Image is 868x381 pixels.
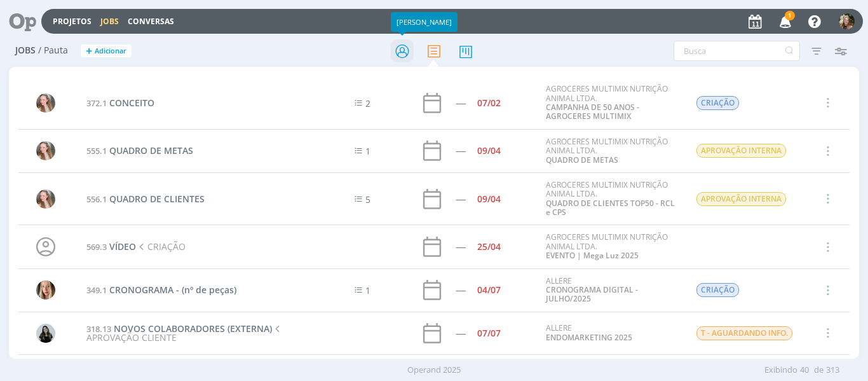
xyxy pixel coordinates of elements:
div: ALLERE [546,277,677,304]
div: [PERSON_NAME] [391,12,458,32]
span: 1 [365,284,370,296]
span: + [86,45,92,58]
span: 313 [826,364,839,377]
div: ----- [456,146,465,155]
span: CRIAÇÃO [696,96,739,110]
a: ENDOMARKETING 2025 [546,332,632,343]
span: VÍDEO [109,240,136,253]
button: +Adicionar [81,45,132,58]
span: CRONOGRAMA - (nº de peças) [109,284,236,296]
a: CAMPANHA DE 50 ANOS - AGROCERES MULTIMIX [546,102,639,121]
a: 318.13NOVOS COLABORADORES (EXTERNA) [86,322,272,335]
div: AGROCERES MULTIMIX NUTRIÇÃO ANIMAL LTDA. [546,85,677,121]
span: de [814,364,824,377]
span: 5 [365,193,370,205]
a: Conversas [128,16,174,27]
img: G [36,94,55,113]
span: 569.3 [86,241,107,253]
span: QUADRO DE METAS [109,144,193,156]
span: QUADRO DE CLIENTES [109,193,205,205]
img: G [36,141,55,160]
span: / Pauta [38,45,68,56]
span: T - AGUARDANDO INFO. [696,326,792,340]
img: T [36,281,55,300]
div: AGROCERES MULTIMIX NUTRIÇÃO ANIMAL LTDA. [546,233,677,260]
a: Projetos [53,16,92,27]
a: QUADRO DE METAS [546,155,618,165]
span: APROVAÇÃO CLIENTE [86,322,283,343]
div: AGROCERES MULTIMIX NUTRIÇÃO ANIMAL LTDA. [546,181,677,218]
span: 40 [800,364,809,377]
img: G [36,190,55,209]
span: 2 [365,97,370,109]
span: NOVOS COLABORADORES (EXTERNA) [114,322,272,335]
div: 07/07 [477,329,501,338]
span: 555.1 [86,145,107,156]
div: ----- [456,195,465,204]
button: L [838,10,855,32]
a: CRONOGRAMA DIGITAL - JULHO/2025 [546,284,638,304]
span: 556.1 [86,193,107,205]
div: 07/02 [477,99,501,107]
span: Jobs [15,45,36,56]
button: Conversas [124,17,178,27]
div: ----- [456,99,465,107]
a: QUADRO DE CLIENTES TOP50 - RCL e CPS [546,198,675,218]
span: CRIAÇÃO [136,240,186,253]
div: 25/04 [477,242,501,251]
span: 1 [365,145,370,157]
a: 349.1CRONOGRAMA - (nº de peças) [86,284,236,296]
span: 349.1 [86,284,107,296]
a: 555.1QUADRO DE METAS [86,144,193,156]
div: AGROCERES MULTIMIX NUTRIÇÃO ANIMAL LTDA. [546,137,677,165]
span: APROVAÇÃO INTERNA [696,192,786,206]
a: 372.1CONCEITO [86,97,154,109]
input: Busca [674,41,800,61]
span: CONCEITO [109,97,154,109]
img: L [839,13,855,29]
span: Adicionar [95,47,126,55]
span: APROVAÇÃO INTERNA [696,144,786,158]
div: ALLERE [546,324,677,342]
span: 1 [785,11,795,20]
a: Jobs [100,16,119,27]
span: CRIAÇÃO [696,283,739,297]
button: Projetos [49,17,95,27]
div: ----- [456,242,465,251]
div: ----- [456,286,465,294]
span: Exibindo [764,364,797,377]
button: 1 [771,10,797,33]
div: 04/07 [477,286,501,294]
span: 318.13 [86,323,111,335]
button: Jobs [97,17,123,27]
span: 372.1 [86,97,107,109]
div: 09/04 [477,146,501,155]
a: EVENTO | Mega Luz 2025 [546,250,639,261]
a: 556.1QUADRO DE CLIENTES [86,193,205,205]
div: 09/04 [477,195,501,204]
a: 569.3VÍDEO [86,240,136,253]
img: V [36,324,55,343]
div: ----- [456,329,465,338]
